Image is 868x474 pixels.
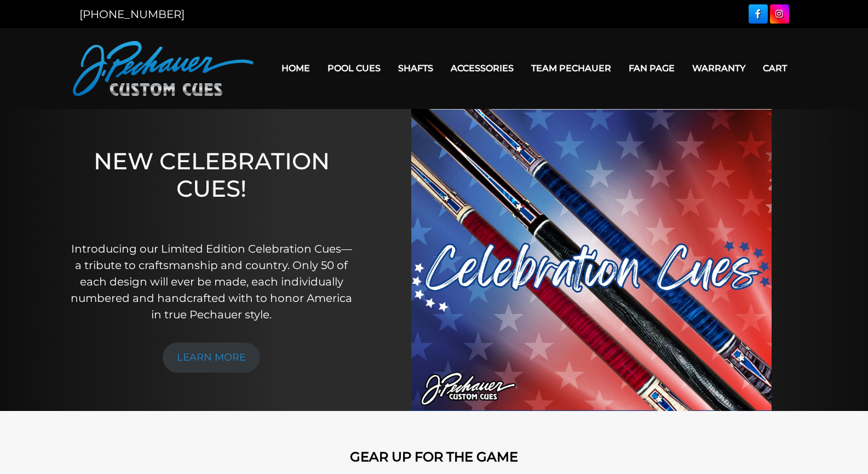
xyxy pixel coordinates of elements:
a: Shafts [389,54,442,82]
a: Home [273,54,319,82]
strong: GEAR UP FOR THE GAME [350,449,518,465]
img: Pechauer Custom Cues [73,41,254,96]
h1: NEW CELEBRATION CUES! [71,147,353,226]
a: Fan Page [620,54,683,82]
a: Team Pechauer [522,54,620,82]
a: Pool Cues [319,54,389,82]
a: Warranty [683,54,754,82]
a: Cart [754,54,796,82]
p: Introducing our Limited Edition Celebration Cues—a tribute to craftsmanship and country. Only 50 ... [71,241,353,323]
a: [PHONE_NUMBER] [79,8,185,21]
a: LEARN MORE [163,342,260,373]
a: Accessories [442,54,522,82]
